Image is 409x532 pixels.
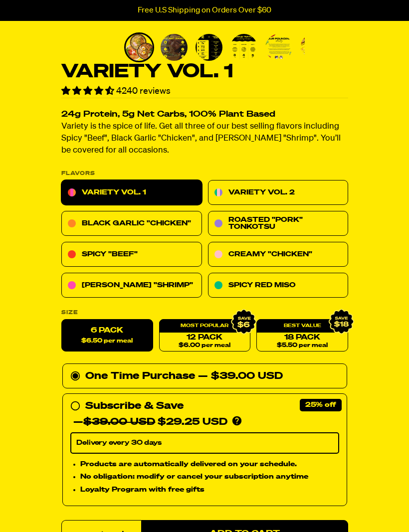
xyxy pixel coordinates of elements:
img: Variety Vol. 1 [196,34,222,61]
select: Subscribe & Save —$39.00 USD$29.25 USD Products are automatically delivered on your schedule. No ... [70,433,339,454]
span: 4.55 stars [61,87,116,96]
div: — $29.25 USD [73,414,227,430]
a: 18 Pack$5.50 per meal [256,320,348,352]
p: Variety is the spice of life. Get all three of our best selling flavors including Spicy "Beef", B... [61,121,348,157]
li: No obligation: modify or cancel your subscription anytime [80,472,339,483]
li: Products are automatically delivered on your schedule. [80,459,339,470]
a: 12 Pack$6.00 per meal [159,320,250,352]
li: Go to slide 2 [159,32,189,62]
del: $39.00 USD [83,417,155,427]
span: $6.00 per meal [179,343,230,349]
p: Flavors [61,171,348,177]
iframe: Marketing Popup [5,486,108,527]
img: Variety Vol. 1 [300,34,327,61]
li: Loyalty Program with free gifts [80,485,339,496]
h2: 24g Protein, 5g Net Carbs, 100% Plant Based [61,111,348,119]
img: Variety Vol. 1 [265,34,292,61]
img: Variety Vol. 1 [161,34,188,61]
a: Variety Vol. 2 [207,180,348,205]
li: Go to slide 3 [194,32,224,62]
li: Go to slide 6 [299,32,329,62]
span: $5.50 per meal [277,343,328,349]
a: Roasted "Pork" Tonkotsu [207,211,348,236]
div: One Time Purchase [70,368,339,384]
li: Go to slide 4 [229,32,259,62]
div: Subscribe & Save [85,398,184,414]
span: 4240 reviews [116,87,171,96]
img: Variety Vol. 1 [230,34,257,61]
a: Spicy Red Miso [207,273,348,298]
label: Size [61,310,348,316]
a: Variety Vol. 1 [61,180,202,205]
a: Black Garlic "Chicken" [61,211,202,236]
a: Creamy "Chicken" [207,242,348,267]
h1: Variety Vol. 1 [61,62,348,81]
div: PDP main carousel thumbnails [124,32,305,62]
img: Variety Vol. 1 [126,34,153,61]
a: [PERSON_NAME] "Shrimp" [61,273,202,298]
div: — $39.00 USD [198,368,283,384]
a: Spicy "Beef" [61,242,202,267]
li: Go to slide 5 [264,32,294,62]
span: $6.50 per meal [81,338,133,345]
p: Free U.S Shipping on Orders Over $60 [138,6,271,15]
label: 6 Pack [61,320,153,352]
li: Go to slide 1 [124,32,154,62]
